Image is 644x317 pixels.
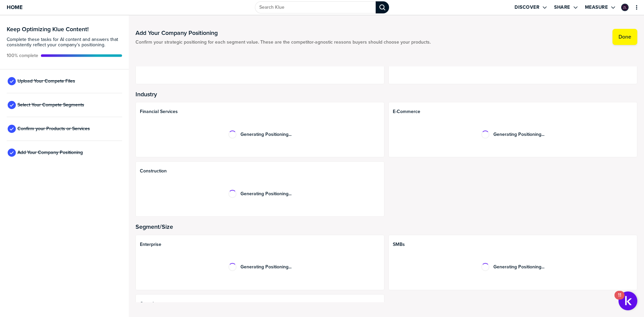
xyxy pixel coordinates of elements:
[393,242,633,247] span: SMBs
[140,242,380,247] span: Enterprise
[17,150,83,155] span: Add Your Company Positioning
[619,34,631,40] label: Done
[255,1,376,13] input: Search Klue
[140,109,380,114] span: Financial Services
[612,29,637,45] button: Done
[7,53,38,58] span: Active
[136,40,431,45] span: Confirm your strategic positioning for each segment value. These are the competitor-agnostic reas...
[136,223,637,230] h2: Segment/Size
[376,1,389,13] div: Search Klue
[7,26,122,32] h3: Keep Optimizing Klue Content!
[619,292,637,310] button: Open Resource Center, 11 new notifications
[240,191,291,197] span: Generating Positioning...
[621,4,629,11] div: Zev Lewis
[17,78,75,84] span: Upload Your Compete Files
[240,264,291,270] span: Generating Positioning...
[7,37,122,48] span: Complete these tasks for AI content and answers that consistently reflect your company’s position...
[621,3,629,12] a: Edit Profile
[493,264,544,270] span: Generating Positioning...
[136,29,431,37] h1: Add Your Company Positioning
[140,301,380,307] span: Growth
[7,4,22,10] span: Home
[240,132,291,137] span: Generating Positioning...
[515,4,539,10] label: Discover
[493,132,544,137] span: Generating Positioning...
[554,4,570,10] label: Share
[622,4,628,10] img: 612cbdb218b380018c57403f2421afc7-sml.png
[17,102,84,108] span: Select Your Compete Segments
[136,91,637,98] h2: Industry
[140,168,380,174] span: Construction
[17,126,90,131] span: Confirm your Products or Services
[585,4,608,10] label: Measure
[393,109,633,114] span: E-commerce
[618,295,621,304] div: 11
